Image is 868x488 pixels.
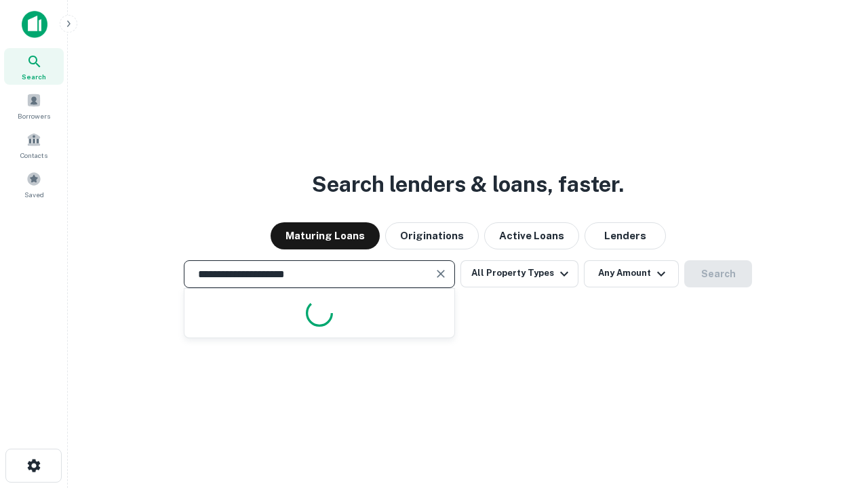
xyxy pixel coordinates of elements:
[800,380,868,445] iframe: Chat Widget
[271,222,380,249] button: Maturing Loans
[385,222,479,249] button: Originations
[4,87,64,124] a: Borrowers
[584,260,679,287] button: Any Amount
[4,166,64,203] a: Saved
[4,48,64,85] a: Search
[22,11,47,38] img: capitalize-icon.png
[24,189,44,200] span: Saved
[484,222,579,249] button: Active Loans
[18,110,50,121] span: Borrowers
[460,260,578,287] button: All Property Types
[585,222,666,249] button: Lenders
[22,71,46,82] span: Search
[312,168,624,201] h3: Search lenders & loans, faster.
[4,127,64,163] a: Contacts
[20,150,47,161] span: Contacts
[431,264,450,283] button: Clear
